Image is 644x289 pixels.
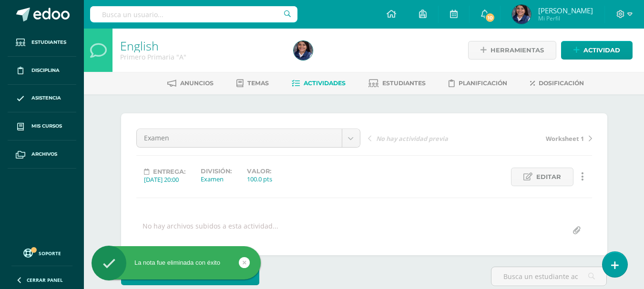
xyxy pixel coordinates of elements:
span: Mi Perfil [538,14,593,22]
span: Disciplina [31,67,60,74]
a: Actividad [561,41,633,60]
span: Archivos [31,150,57,158]
a: Worksheet 1 [480,133,592,143]
input: Busca un usuario... [90,6,297,22]
img: d10d8054c1321d3b620d686a3ef49a60.png [294,41,313,60]
a: Disciplina [8,57,76,85]
div: La nota fue eliminada con éxito [92,259,261,267]
span: Temas [247,80,269,87]
span: No hay actividad previa [376,134,448,143]
label: Valor: [247,168,272,175]
span: Asistencia [31,94,61,102]
a: Planificación [449,76,507,91]
div: [DATE] 20:00 [144,175,185,184]
span: [PERSON_NAME] [538,6,593,15]
span: Editar [536,168,561,186]
div: Examen [201,175,232,183]
span: Worksheet 1 [546,134,584,143]
label: División: [201,168,232,175]
a: Anuncios [167,76,214,91]
span: Anuncios [180,80,214,87]
span: Actividad [583,41,620,59]
span: Cerrar panel [27,277,63,283]
div: Primero Primaria 'A' [120,52,282,61]
span: 10 [485,12,495,23]
span: Herramientas [491,41,544,59]
span: Planificación [459,80,507,87]
a: Soporte [11,246,72,259]
div: 100.0 pts [247,175,272,183]
a: Examen [137,129,360,147]
a: Asistencia [8,85,76,113]
span: Mis cursos [31,122,62,130]
span: Soporte [39,250,61,257]
h1: English [120,39,282,52]
a: Dosificación [530,76,584,91]
a: Herramientas [468,41,556,60]
img: d10d8054c1321d3b620d686a3ef49a60.png [512,5,531,24]
span: Examen [144,129,335,147]
span: Dosificación [539,80,584,87]
a: Estudiantes [8,29,76,57]
a: Estudiantes [368,76,426,91]
div: No hay archivos subidos a esta actividad... [143,221,278,240]
a: English [120,38,159,54]
span: Actividades [304,80,346,87]
a: Archivos [8,140,76,169]
a: Mis cursos [8,112,76,140]
a: Actividades [292,76,346,91]
span: Estudiantes [382,80,426,87]
span: Estudiantes [31,39,66,46]
span: Entrega: [153,168,185,175]
a: Temas [236,76,269,91]
input: Busca un estudiante aquí... [491,267,606,286]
